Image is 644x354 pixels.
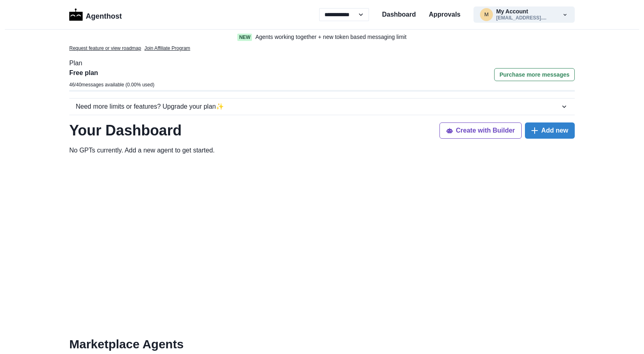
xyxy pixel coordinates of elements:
span: New [237,34,252,41]
p: No GPTs currently. Add a new agent to get started . [69,146,575,155]
p: Free plan [69,68,154,78]
a: Purchase more messages [494,68,575,90]
a: Request feature or view roadmap [69,45,141,52]
button: Purchase more messages [494,68,575,81]
h2: Marketplace Agents [69,337,575,352]
h1: Your Dashboard [69,122,181,139]
div: Need more limits or features? Upgrade your plan ✨ [76,102,560,112]
button: michaelne@hotmail.comMy Account[EMAIL_ADDRESS].... [473,6,575,23]
button: Create with Builder [439,122,522,139]
a: Join Affiliate Program [144,45,190,52]
p: Agents working together + new token based messaging limit [255,33,406,41]
a: NewAgents working together + new token based messaging limit [220,33,424,41]
a: LogoAgenthost [69,8,122,22]
p: 46 / 40 messages available ( 0.00 % used) [69,81,154,88]
img: Logo [69,9,83,21]
p: Agenthost [86,8,122,22]
button: Need more limits or features? Upgrade your plan✨ [69,99,575,115]
button: Add new [525,122,575,139]
a: Dashboard [382,10,416,19]
a: Approvals [429,10,461,19]
p: Plan [69,58,575,68]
